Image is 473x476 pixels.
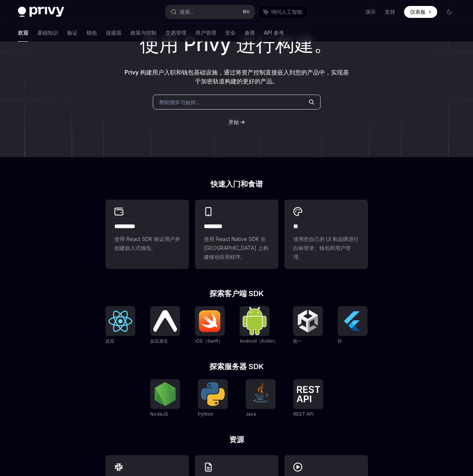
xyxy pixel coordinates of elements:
[247,9,250,15] font: K
[296,309,320,333] img: 统一
[140,32,333,56] font: 使用 Privy 进行构建。
[246,411,256,417] font: Java
[198,379,228,418] a: PythonPython
[159,99,199,105] font: 帮助我学习如何...
[264,24,284,42] a: API 参考
[229,435,244,444] font: 资源
[209,362,264,371] font: 探索服务器 SDK
[246,379,275,418] a: JavaJava
[105,338,114,344] font: 反应
[240,306,278,345] a: Android（Kotlin）Android（Kotlin）
[150,338,168,344] font: 反应原生
[225,24,236,42] a: 安全
[228,118,239,126] a: 开始
[385,8,395,16] a: 支持
[204,236,268,260] font: 使用 React Native SDK 在 [GEOGRAPHIC_DATA] 上构建移动应用程序。
[37,29,58,36] font: 基础知识
[293,411,313,417] font: REST API
[365,9,376,15] font: 演示
[201,382,225,406] img: Python
[165,5,254,19] button: 搜索...⌘K
[130,24,157,42] a: 政策与控制
[18,24,28,42] a: 欢迎
[365,8,376,16] a: 演示
[198,310,222,332] img: iOS（Swift）
[153,310,177,331] img: 反应原生
[114,236,180,251] font: 使用 React SDK 验证用户并创建嵌入式钱包。
[293,338,302,344] font: 统一
[18,29,28,36] font: 欢迎
[67,29,78,36] font: 验证
[240,338,278,344] font: Android（Kotlin）
[245,29,255,36] font: 食谱
[249,382,272,406] img: Java
[338,306,368,345] a: 扑扑
[385,9,395,15] font: 支持
[341,309,365,333] img: 扑
[209,289,264,298] font: 探索客户端 SDK
[264,29,284,36] font: API 参考
[105,306,135,345] a: 反应反应
[150,411,168,417] font: NodeJS
[86,24,97,42] a: 钱包
[293,236,359,260] font: 使用您自己的 UI 和品牌进行白标登录、钱包和用户管理。
[124,69,349,85] font: Privy 构建用户入职和钱包基础设施，通过将资产控制直接嵌入到您的产品中，实现基于加密轨道构建的更好的产品。
[130,29,157,36] font: 政策与控制
[404,6,437,18] a: 仪表板
[153,382,177,406] img: NodeJS
[198,411,213,417] font: Python
[165,29,186,36] font: 交易管理
[195,200,278,269] a: **** ***使用 React Native SDK 在 [GEOGRAPHIC_DATA] 上构建移动应用程序。
[243,307,267,335] img: Android（Kotlin）
[443,6,455,18] button: 切换暗模式
[150,306,180,345] a: 反应原生反应原生
[108,311,132,332] img: 反应
[195,29,216,36] font: 用户管理
[195,24,216,42] a: 用户管理
[258,5,308,19] button: 询问人工智能
[195,338,223,344] font: iOS（Swift）
[338,338,342,344] font: 扑
[296,386,320,402] img: REST API
[225,29,236,36] font: 安全
[86,29,97,36] font: 钱包
[37,24,58,42] a: 基础知识
[106,29,122,36] font: 连接器
[106,24,122,42] a: 连接器
[228,119,239,125] font: 开始
[242,9,247,15] font: ⌘
[293,379,323,418] a: REST APIREST API
[284,200,368,269] a: **使用您自己的 UI 和品牌进行白标登录、钱包和用户管理。
[150,379,180,418] a: NodeJSNodeJS
[410,9,426,15] font: 仪表板
[245,24,255,42] a: 食谱
[293,306,323,345] a: 统一统一
[180,9,193,15] font: 搜索...
[271,9,302,15] font: 询问人工智能
[195,306,225,345] a: iOS（Swift）iOS（Swift）
[211,180,263,188] font: 快速入门和食谱
[18,7,64,17] img: 深色标志
[67,24,78,42] a: 验证
[165,24,186,42] a: 交易管理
